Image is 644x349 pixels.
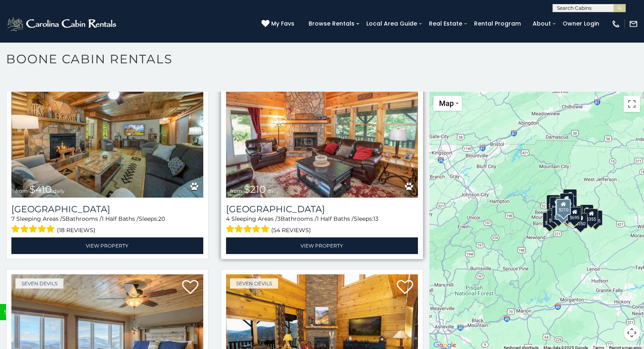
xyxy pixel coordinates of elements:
[226,204,418,215] h3: Willow Valley View
[580,205,594,220] div: $930
[397,279,413,296] a: Add to favorites
[555,204,570,220] div: $225
[226,215,418,235] div: Sleeping Areas / Bathrooms / Sleeps:
[15,188,28,194] span: from
[226,69,418,198] a: Willow Valley View from $210 daily
[102,215,139,222] span: 1 Half Baths /
[589,210,603,226] div: $355
[15,278,63,289] a: Seven Devils
[552,207,566,222] div: $485
[271,19,294,28] span: My Favs
[362,17,421,30] a: Local Area Guide
[62,215,65,222] span: 5
[317,215,354,222] span: 1 Half Baths /
[425,17,466,30] a: Real Estate
[226,204,418,215] a: [GEOGRAPHIC_DATA]
[53,188,65,194] span: daily
[230,188,242,194] span: from
[470,17,525,30] a: Rental Program
[11,215,15,222] span: 7
[277,215,281,222] span: 3
[244,183,266,195] span: $210
[373,215,379,222] span: 13
[57,225,96,235] span: (18 reviews)
[563,189,577,205] div: $525
[11,215,203,235] div: Sleeping Areas / Bathrooms / Sleeps:
[158,215,165,222] span: 20
[11,69,203,198] img: Mountainside Lodge
[547,210,561,225] div: $330
[226,69,418,198] img: Willow Valley View
[560,193,574,209] div: $320
[433,96,462,111] button: Change map style
[182,279,198,296] a: Add to favorites
[529,17,555,30] a: About
[543,212,557,228] div: $375
[568,207,581,222] div: $695
[11,69,203,198] a: Mountainside Lodge from $410 daily
[11,237,203,254] a: View Property
[6,16,119,32] img: White-1-2.png
[546,195,560,210] div: $305
[271,225,311,235] span: (54 reviews)
[230,278,278,289] a: Seven Devils
[261,19,296,28] a: My Favs
[550,197,563,212] div: $635
[611,19,620,28] img: phone-regular-white.png
[624,96,640,112] button: Toggle fullscreen view
[629,19,638,28] img: mail-regular-white.png
[559,17,603,30] a: Owner Login
[11,204,203,215] a: [GEOGRAPHIC_DATA]
[29,183,52,195] span: $410
[439,99,454,108] span: Map
[226,215,230,222] span: 4
[226,237,418,254] a: View Property
[556,199,571,215] div: $210
[584,209,598,224] div: $355
[268,188,279,194] span: daily
[11,204,203,215] h3: Mountainside Lodge
[624,325,640,341] button: Map camera controls
[305,17,359,30] a: Browse Rentals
